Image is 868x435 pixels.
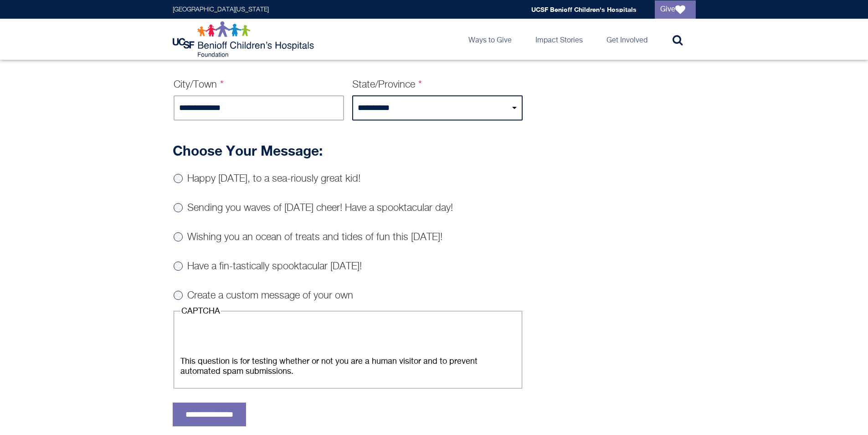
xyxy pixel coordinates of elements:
label: Have a fin-tastically spooktacular [DATE]! [187,262,362,272]
a: Impact Stories [528,19,590,60]
label: Sending you waves of [DATE] cheer! Have a spooktacular day! [187,203,453,213]
label: Wishing you an ocean of treats and tides of fun this [DATE]! [187,232,442,242]
label: City/Town [174,80,224,90]
a: Ways to Give [461,19,519,60]
label: State/Province [352,80,422,90]
legend: CAPTCHA [180,306,221,316]
div: This question is for testing whether or not you are a human visitor and to prevent automated spam... [180,356,515,377]
a: UCSF Benioff Children's Hospitals [531,5,637,13]
a: Give [655,0,696,19]
strong: Choose Your Message: [173,142,323,159]
img: Logo for UCSF Benioff Children's Hospitals Foundation [173,21,316,58]
iframe: Widget containing checkbox for hCaptcha security challenge [180,319,318,354]
a: Get Involved [599,19,655,60]
a: [GEOGRAPHIC_DATA][US_STATE] [173,6,269,13]
label: Happy [DATE], to a sea-riously great kid! [187,174,360,184]
label: Create a custom message of your own [187,291,353,301]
